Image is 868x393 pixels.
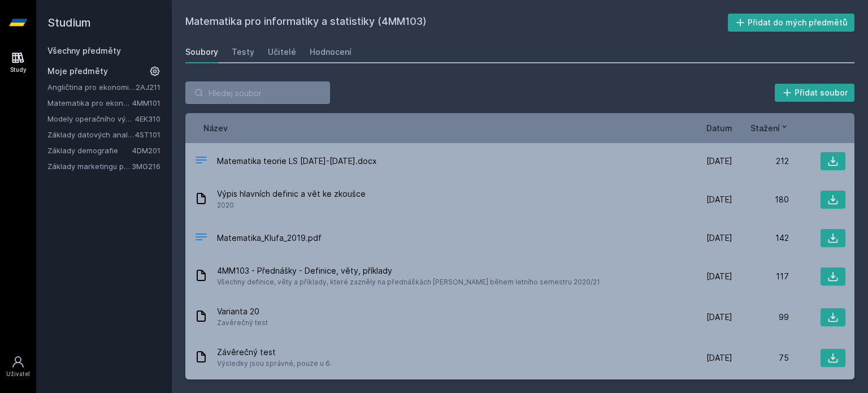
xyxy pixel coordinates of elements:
span: [DATE] [706,271,732,282]
a: 4ST101 [135,130,160,139]
span: [DATE] [706,232,732,244]
div: 117 [732,271,789,282]
div: Soubory [185,46,218,58]
a: 4MM101 [132,98,160,107]
span: Všechny definice, věty a příklady, které zazněly na přednáškách [PERSON_NAME] během letního semes... [217,277,600,288]
a: Základy marketingu pro informatiky a statistiky [47,161,132,172]
span: [DATE] [706,194,732,205]
div: Uživatel [6,370,30,378]
span: [DATE] [706,156,732,167]
a: 4EK310 [135,114,160,123]
div: 212 [732,156,789,167]
button: Přidat soubor [775,84,855,102]
a: Základy datových analýz [47,129,135,140]
a: 4DM201 [132,146,160,155]
a: Study [2,45,34,80]
span: Zavěrečný test [217,317,268,329]
button: Stažení [750,122,789,134]
a: Hodnocení [310,41,351,63]
div: DOCX [194,153,208,170]
span: Výpis hlavních definic a vět ke zkoušce [217,188,366,200]
a: Soubory [185,41,218,63]
span: 4MM103 - Přednášky - Definice, věty, příklady [217,265,600,277]
span: Stažení [750,122,780,134]
div: 75 [732,352,789,364]
span: Matematika teorie LS [DATE]-[DATE].docx [217,156,377,167]
a: Modely operačního výzkumu [47,113,135,124]
span: Matematika_Klufa_2019.pdf [217,232,322,244]
button: Název [203,122,228,134]
input: Hledej soubor [185,81,330,104]
div: 142 [732,232,789,244]
div: Hodnocení [310,46,351,58]
a: Angličtina pro ekonomická studia 1 (B2/C1) [47,81,136,93]
a: Všechny předměty [47,46,121,55]
div: Učitelé [268,46,296,58]
div: Testy [232,46,254,58]
div: PDF [194,230,208,247]
a: Testy [232,41,254,63]
h2: Matematika pro informatiky a statistiky (4MM103) [185,14,728,32]
a: Uživatel [2,349,34,384]
div: 180 [732,194,789,205]
span: 2020 [217,200,366,211]
span: Výsledky jsou správné, pouze u 6. [217,358,332,369]
a: 2AJ211 [136,83,160,92]
span: Závěrečný test [217,347,332,358]
a: 3MG216 [132,162,160,171]
a: Učitelé [268,41,296,63]
span: Varianta 20 [217,306,268,317]
a: Základy demografie [47,145,132,156]
button: Datum [706,122,732,134]
span: [DATE] [706,352,732,364]
a: Matematika pro ekonomy [47,97,132,109]
span: Moje předměty [47,66,108,77]
div: Study [10,66,27,74]
button: Přidat do mých předmětů [728,14,855,32]
div: 99 [732,312,789,323]
span: [DATE] [706,312,732,323]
